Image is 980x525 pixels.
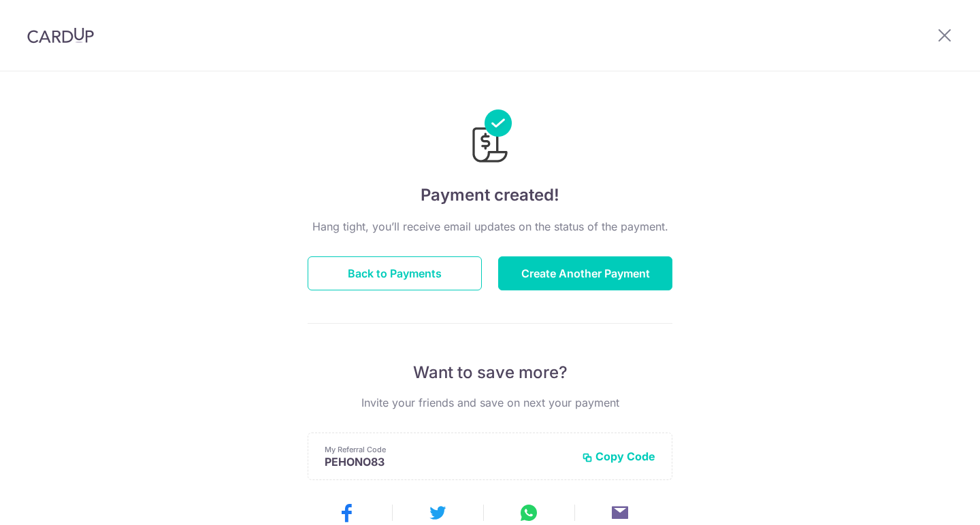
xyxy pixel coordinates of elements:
img: CardUp [27,27,94,44]
p: Invite your friends and save on next your payment [308,394,672,411]
h4: Payment created! [308,183,672,207]
p: PEHONO83 [325,455,571,469]
p: Want to save more? [308,362,672,384]
p: My Referral Code [325,444,571,455]
button: Copy Code [582,450,655,463]
button: Create Another Payment [498,256,672,290]
img: Payments [468,109,512,167]
button: Back to Payments [308,256,482,290]
p: Hang tight, you’ll receive email updates on the status of the payment. [308,218,672,235]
